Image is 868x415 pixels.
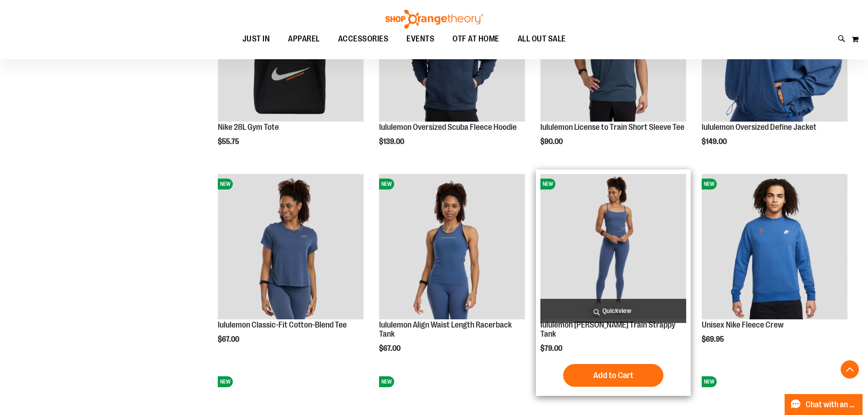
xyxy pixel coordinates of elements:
[218,376,233,387] span: NEW
[702,138,728,146] span: $149.00
[218,138,241,146] span: $55.75
[702,174,847,320] img: Unisex Nike Fleece Crew
[218,335,241,343] span: $67.00
[218,320,347,329] a: lululemon Classic-Fit Cotton-Blend Tee
[452,29,499,49] span: OTF AT HOME
[702,179,717,190] span: NEW
[379,123,517,132] a: lululemon Oversized Scuba Fleece Hoodie
[242,29,270,49] span: JUST IN
[702,123,817,132] a: lululemon Oversized Define Jacket
[379,174,525,321] a: lululemon Align Waist Length Racerback TankNEW
[540,179,555,190] span: NEW
[540,320,675,338] a: lululemon [PERSON_NAME] Train Strappy Tank
[384,10,484,29] img: Shop Orangetheory
[518,29,566,49] span: ALL OUT SALE
[841,360,859,379] button: Back To Top
[379,376,394,387] span: NEW
[540,123,684,132] a: lululemon License to Train Short Sleeve Tee
[540,299,686,323] a: Quickview
[218,174,364,321] a: lululemon Classic-Fit Cotton-Blend TeeNEW
[697,169,852,367] div: product
[702,174,847,321] a: Unisex Nike Fleece CrewNEW
[536,169,691,396] div: product
[379,138,406,146] span: $139.00
[375,169,529,376] div: product
[379,174,525,320] img: lululemon Align Waist Length Racerback Tank
[379,320,512,338] a: lululemon Align Waist Length Racerback Tank
[338,29,389,49] span: ACCESSORIES
[540,174,686,321] a: lululemon Wunder Train Strappy TankNEW
[288,29,320,49] span: APPAREL
[702,376,717,387] span: NEW
[540,138,564,146] span: $90.00
[806,400,857,409] span: Chat with an Expert
[540,174,686,320] img: lululemon Wunder Train Strappy Tank
[379,179,394,190] span: NEW
[218,179,233,190] span: NEW
[218,174,364,320] img: lululemon Classic-Fit Cotton-Blend Tee
[563,364,663,387] button: Add to Cart
[540,344,564,353] span: $79.00
[218,123,279,132] a: Nike 28L Gym Tote
[702,335,725,343] span: $69.95
[213,169,368,367] div: product
[785,394,863,415] button: Chat with an Expert
[593,370,633,380] span: Add to Cart
[379,344,402,353] span: $67.00
[702,320,784,329] a: Unisex Nike Fleece Crew
[406,29,434,49] span: EVENTS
